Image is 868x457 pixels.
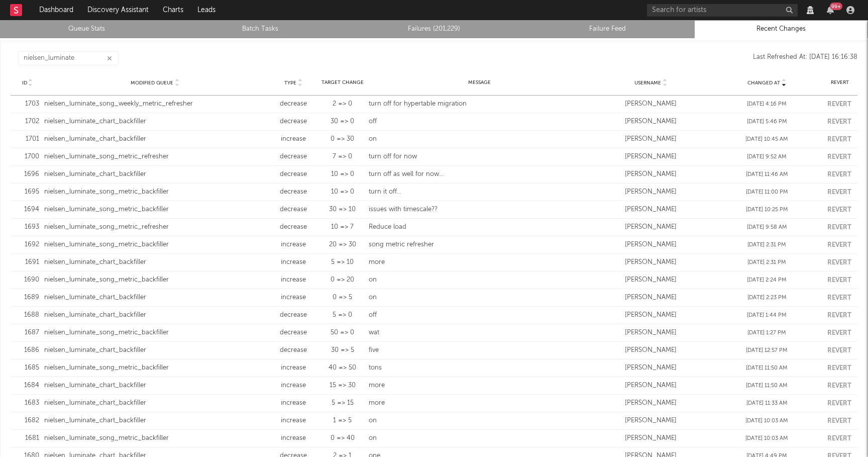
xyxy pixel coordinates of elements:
[271,275,316,285] div: increase
[827,207,851,213] button: Revert
[6,23,168,35] a: Queue Stats
[271,416,316,426] div: increase
[16,205,39,215] div: 1694
[634,80,661,86] span: Username
[700,23,862,35] a: Recent Changes
[16,363,39,373] div: 1685
[271,99,316,109] div: decrease
[16,345,39,355] div: 1686
[711,399,822,408] div: [DATE] 11:33 AM
[827,224,851,231] button: Revert
[827,365,851,372] button: Revert
[16,416,39,426] div: 1682
[596,293,707,303] div: [PERSON_NAME]
[22,80,27,86] span: ID
[827,312,851,319] button: Revert
[596,134,707,144] div: [PERSON_NAME]
[596,169,707,179] div: [PERSON_NAME]
[369,205,590,215] div: issues with timescale??
[321,257,364,267] div: 5 => 10
[711,311,822,320] div: [DATE] 1:44 PM
[44,381,266,391] div: nielsen_luminate_chart_backfiller
[827,6,834,14] button: 99+
[179,23,342,35] a: Batch Tasks
[16,433,39,443] div: 1681
[321,205,364,215] div: 30 => 10
[596,433,707,443] div: [PERSON_NAME]
[284,80,296,86] span: Type
[321,187,364,197] div: 10 => 0
[827,259,851,266] button: Revert
[16,310,39,320] div: 1688
[271,134,316,144] div: increase
[16,117,39,127] div: 1702
[16,293,39,303] div: 1689
[369,293,590,303] div: on
[827,418,851,424] button: Revert
[827,295,851,301] button: Revert
[44,99,266,109] div: nielsen_luminate_song_weekly_metric_refresher
[711,188,822,197] div: [DATE] 11:00 PM
[827,171,851,178] button: Revert
[369,152,590,162] div: turn off for now
[747,80,780,86] span: Changed At
[321,79,364,86] div: Target Change
[44,117,266,127] div: nielsen_luminate_chart_backfiller
[596,99,707,109] div: [PERSON_NAME]
[596,381,707,391] div: [PERSON_NAME]
[596,240,707,250] div: [PERSON_NAME]
[827,400,851,407] button: Revert
[711,118,822,126] div: [DATE] 5:46 PM
[827,277,851,284] button: Revert
[596,205,707,215] div: [PERSON_NAME]
[271,310,316,320] div: decrease
[369,433,590,443] div: on
[369,240,590,250] div: song metric refresher
[271,187,316,197] div: decrease
[711,223,822,232] div: [DATE] 9:58 AM
[827,101,851,108] button: Revert
[827,189,851,196] button: Revert
[827,383,851,389] button: Revert
[369,79,590,86] div: Message
[596,363,707,373] div: [PERSON_NAME]
[271,345,316,355] div: decrease
[321,328,364,338] div: 50 => 0
[711,135,822,144] div: [DATE] 10:45 AM
[369,99,590,109] div: turn off for hypertable migration
[369,381,590,391] div: more
[44,416,266,426] div: nielsen_luminate_chart_backfiller
[711,417,822,425] div: [DATE] 10:03 AM
[16,99,39,109] div: 1703
[271,381,316,391] div: increase
[711,382,822,390] div: [DATE] 11:50 AM
[44,240,266,250] div: nielsen_luminate_song_metric_backfiller
[16,152,39,162] div: 1700
[596,257,707,267] div: [PERSON_NAME]
[321,169,364,179] div: 10 => 0
[827,347,851,354] button: Revert
[369,169,590,179] div: turn off as well for now...
[711,329,822,337] div: [DATE] 1:27 PM
[596,222,707,232] div: [PERSON_NAME]
[827,154,851,160] button: Revert
[321,99,364,109] div: 2 => 0
[596,416,707,426] div: [PERSON_NAME]
[16,240,39,250] div: 1692
[596,310,707,320] div: [PERSON_NAME]
[830,3,842,10] div: 99 +
[271,293,316,303] div: increase
[647,4,798,17] input: Search for artists
[369,345,590,355] div: five
[321,381,364,391] div: 15 => 30
[827,435,851,442] button: Revert
[353,23,515,35] a: Failures (201,229)
[711,170,822,179] div: [DATE] 11:46 AM
[16,134,39,144] div: 1701
[16,222,39,232] div: 1693
[44,205,266,215] div: nielsen_luminate_song_metric_backfiller
[131,80,173,86] span: Modified Queue
[271,240,316,250] div: increase
[321,222,364,232] div: 10 => 7
[596,275,707,285] div: [PERSON_NAME]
